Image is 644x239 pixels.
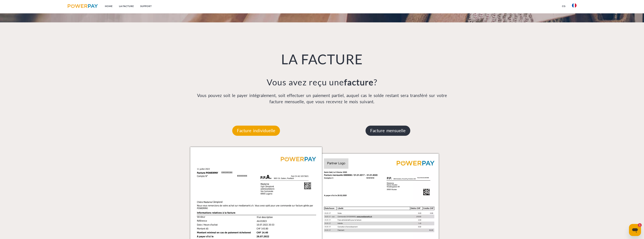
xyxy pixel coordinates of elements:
[572,3,576,8] img: fr
[68,4,98,8] img: logo-powerpay.svg
[190,77,454,87] h3: Vous avez reçu une ?
[116,3,137,10] a: LA FACTURE
[634,223,642,227] iframe: Nombre de messages non lus
[190,51,454,68] h1: LA FACTURE
[102,3,116,10] a: Home
[559,3,569,10] a: CG
[366,126,410,136] p: Facture mensuelle
[344,77,374,87] b: facture
[137,3,155,10] a: Support
[629,224,641,236] iframe: Bouton de lancement de la fenêtre de messagerie
[232,126,280,136] p: Facture individuelle
[190,92,454,105] p: Vous pouvez soit le payer intégralement, soit effectuer un paiement partiel, auquel cas le solde ...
